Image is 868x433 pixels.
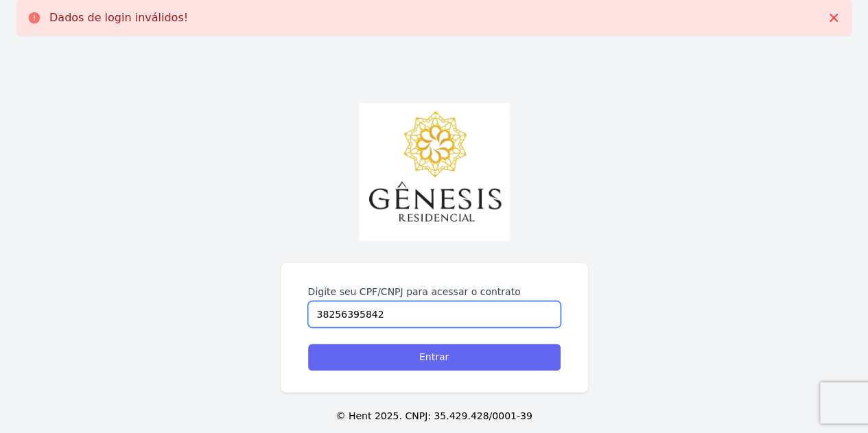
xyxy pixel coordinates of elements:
img: Genesis.jpg [359,103,510,240]
input: Entrar [308,344,561,371]
label: Digite seu CPF/CNPJ para acessar o contrato [308,285,561,299]
p: © Hent 2025. CNPJ: 35.429.428/0001-39 [22,409,846,423]
p: Dados de login inválidos! [49,11,188,25]
input: Digite seu CPF ou CNPJ [308,301,561,327]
